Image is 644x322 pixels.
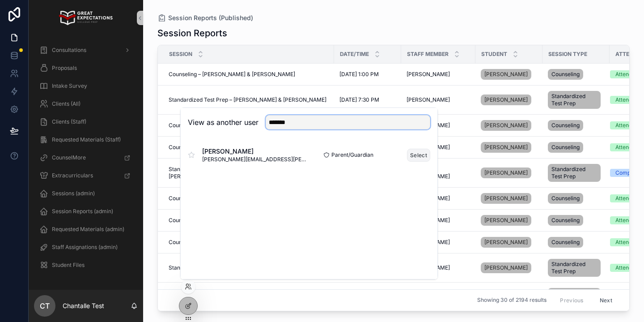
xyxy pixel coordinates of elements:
[169,195,295,202] span: Counseling – [PERSON_NAME] & [PERSON_NAME]
[548,213,604,228] a: Counseling
[407,264,470,271] a: [PERSON_NAME]
[548,162,604,184] a: Standardized Test Prep
[407,96,450,103] span: [PERSON_NAME]
[157,13,253,22] a: Session Reports (Published)
[34,185,138,202] a: Sessions (admin)
[481,140,537,155] a: [PERSON_NAME]
[52,82,87,90] span: Intake Survey
[59,11,112,25] img: App logo
[481,67,537,82] a: [PERSON_NAME]
[52,136,121,143] span: Requested Materials (Staff)
[34,167,138,184] a: Extracurriculars
[34,60,138,76] a: Proposals
[34,257,138,273] a: Student Files
[548,286,604,308] a: Standardized Test Prep
[340,51,369,58] span: Date/Time
[407,166,470,180] span: [US_STATE][PERSON_NAME]
[407,149,430,162] button: Select
[188,117,258,128] h2: View as another user
[52,118,86,125] span: Clients (Staff)
[477,297,547,304] span: Showing 30 of 2194 results
[481,69,531,80] a: [PERSON_NAME]
[548,235,604,249] a: Counseling
[52,208,113,215] span: Session Reports (admin)
[615,194,638,202] div: Attended
[52,190,95,197] span: Sessions (admin)
[34,203,138,219] a: Session Reports (admin)
[169,71,329,78] a: Counseling – [PERSON_NAME] & [PERSON_NAME]
[169,217,329,224] a: Counseling – [PERSON_NAME] & [PERSON_NAME]
[615,264,638,272] div: Attended
[169,122,329,129] a: Counseling – [PERSON_NAME] & [PERSON_NAME]
[481,213,537,228] a: [PERSON_NAME]
[551,195,580,202] span: Counseling
[551,122,580,129] span: Counseling
[52,244,118,251] span: Staff Assignations (admin)
[407,239,470,246] a: [PERSON_NAME]
[157,27,227,39] h1: Session Reports
[52,226,124,233] span: Requested Materials (admin)
[34,42,138,58] a: Consultations
[548,89,604,111] a: Standardized Test Prep
[481,193,531,204] a: [PERSON_NAME]
[615,216,638,224] div: Attended
[169,217,295,224] span: Counseling – [PERSON_NAME] & [PERSON_NAME]
[548,257,604,279] a: Standardized Test Prep
[339,71,396,78] a: [DATE] 1:00 PM
[52,100,80,107] span: Clients (All)
[484,217,528,224] span: [PERSON_NAME]
[52,154,86,161] span: CounselMore
[551,261,597,275] span: Standardized Test Prep
[169,166,329,180] a: Standardized Test Prep – [US_STATE][PERSON_NAME] & [PERSON_NAME]
[481,51,507,58] span: Student
[481,94,531,105] a: [PERSON_NAME]
[481,191,537,206] a: [PERSON_NAME]
[481,215,531,226] a: [PERSON_NAME]
[481,262,531,273] a: [PERSON_NAME]
[34,221,138,237] a: Requested Materials (admin)
[615,96,638,104] div: Attended
[331,151,373,159] span: Parent/Guardian
[63,301,104,310] p: Chantalle Test
[407,51,449,58] span: Staff Member
[202,147,309,156] span: [PERSON_NAME]
[169,96,329,103] a: Standardized Test Prep – [PERSON_NAME] & [PERSON_NAME]
[481,118,537,133] a: [PERSON_NAME]
[484,122,528,129] span: [PERSON_NAME]
[484,169,528,176] span: [PERSON_NAME]
[548,67,604,82] a: Counseling
[551,217,580,224] span: Counseling
[339,96,396,103] a: [DATE] 7:30 PM
[34,96,138,112] a: Clients (All)
[34,114,138,130] a: Clients (Staff)
[548,191,604,206] a: Counseling
[407,144,470,151] a: [PERSON_NAME]
[407,96,470,103] a: [PERSON_NAME]
[615,143,638,151] div: Attended
[169,51,192,58] span: Session
[169,195,329,202] a: Counseling – [PERSON_NAME] & [PERSON_NAME]
[548,51,587,58] span: Session Type
[52,262,85,269] span: Student Files
[34,132,138,148] a: Requested Materials (Staff)
[169,239,329,246] a: Counseling – [PERSON_NAME] & [PERSON_NAME]
[548,140,604,155] a: Counseling
[484,144,528,151] span: [PERSON_NAME]
[484,264,528,271] span: [PERSON_NAME]
[615,169,637,177] div: Comped
[615,238,638,246] div: Attended
[481,235,537,249] a: [PERSON_NAME]
[407,122,470,129] a: [PERSON_NAME]
[481,167,531,178] a: [PERSON_NAME]
[551,239,580,246] span: Counseling
[169,122,295,129] span: Counseling – [PERSON_NAME] & [PERSON_NAME]
[34,78,138,94] a: Intake Survey
[202,156,309,163] span: [PERSON_NAME][EMAIL_ADDRESS][PERSON_NAME][DOMAIN_NAME]
[407,71,450,78] span: [PERSON_NAME]
[615,121,638,129] div: Attended
[548,118,604,133] a: Counseling
[34,239,138,255] a: Staff Assignations (admin)
[481,166,537,180] a: [PERSON_NAME]
[169,144,295,151] span: Counseling – [PERSON_NAME] & [PERSON_NAME]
